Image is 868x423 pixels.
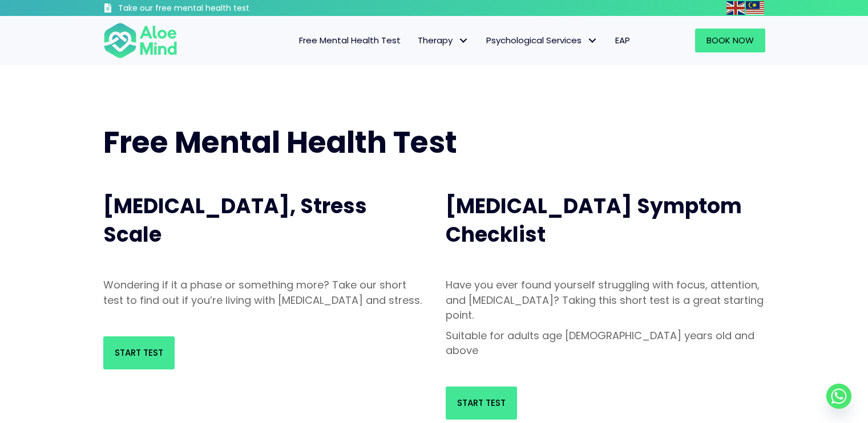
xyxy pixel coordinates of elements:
[103,3,310,16] a: Take our free mental health test
[103,278,423,307] p: Wondering if it a phase or something more? Take our short test to find out if you’re living with ...
[103,192,367,249] span: [MEDICAL_DATA], Stress Scale
[726,1,746,14] a: English
[726,1,745,15] img: en
[299,34,401,46] span: Free Mental Health Test
[192,29,639,52] nav: Menu
[826,384,851,409] a: Whatsapp
[746,1,764,15] img: ms
[446,387,517,420] a: Start Test
[615,34,630,46] span: EAP
[409,29,478,52] a: TherapyTherapy: submenu
[290,29,409,52] a: Free Mental Health Test
[486,34,598,46] span: Psychological Services
[584,32,601,49] span: Psychological Services: submenu
[115,347,163,359] span: Start Test
[446,328,765,358] p: Suitable for adults age [DEMOGRAPHIC_DATA] years old and above
[103,121,457,163] span: Free Mental Health Test
[607,29,639,52] a: EAP
[418,34,469,46] span: Therapy
[103,336,175,369] a: Start Test
[103,22,177,59] img: Aloe mind Logo
[695,29,765,52] a: Book Now
[478,29,607,52] a: Psychological ServicesPsychological Services: submenu
[118,3,310,14] h3: Take our free mental health test
[746,1,765,14] a: Malay
[706,34,754,46] span: Book Now
[457,397,506,409] span: Start Test
[446,192,742,249] span: [MEDICAL_DATA] Symptom Checklist
[446,278,765,322] p: Have you ever found yourself struggling with focus, attention, and [MEDICAL_DATA]? Taking this sh...
[455,32,472,49] span: Therapy: submenu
